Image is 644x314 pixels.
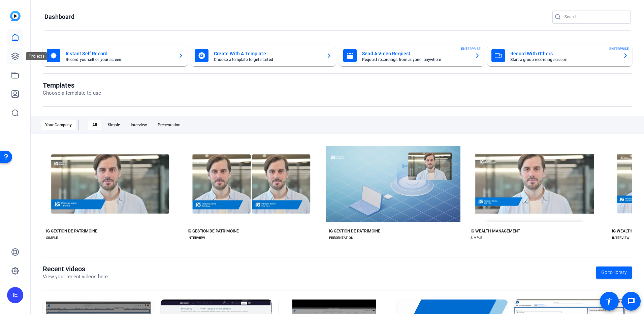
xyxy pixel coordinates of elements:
mat-card-title: Send A Video Request [362,50,469,58]
div: Interview [127,120,151,130]
h1: Recent videos [43,265,108,273]
div: IG GESTION DE PATRIMOINE [329,228,380,234]
mat-card-title: Create With A Template [214,50,321,58]
input: Search [565,13,625,21]
div: SIMPLE [471,235,482,241]
mat-card-subtitle: Request recordings from anyone, anywhere [362,58,469,62]
div: IG GESTION DE PATRIMOINE [46,228,97,234]
div: INTERVIEW [612,235,630,241]
div: IG GESTION DE PATRIMOINE [188,228,239,234]
div: Simple [104,120,124,130]
div: Your Company [41,120,76,130]
mat-icon: accessibility [605,297,613,305]
mat-icon: message [627,297,635,305]
h1: Dashboard [44,13,74,21]
span: ENTERPRISE [461,46,481,51]
div: PRESENTATION [329,235,353,241]
div: Projects [26,52,47,60]
button: Instant Self RecordRecord yourself or your screen [43,45,188,66]
div: All [88,120,101,130]
mat-card-subtitle: Choose a template to get started [214,58,321,62]
span: Go to library [601,269,627,276]
mat-card-subtitle: Start a group recording session [510,58,617,62]
div: IG WEALTH MANAGEMENT [471,228,520,234]
h1: Templates [43,81,101,89]
div: Presentation [154,120,185,130]
div: IE [7,287,23,303]
button: Create With A TemplateChoose a template to get started [191,45,336,66]
div: SIMPLE [46,235,58,241]
p: Choose a template to use [43,89,101,97]
mat-card-title: Instant Self Record [66,50,173,58]
button: Send A Video RequestRequest recordings from anyone, anywhereENTERPRISE [339,45,484,66]
img: blue-gradient.svg [10,11,21,21]
a: Go to library [596,266,632,279]
button: Record With OthersStart a group recording sessionENTERPRISE [487,45,632,66]
mat-card-title: Record With Others [510,50,617,58]
mat-card-subtitle: Record yourself or your screen [66,58,173,62]
div: INTERVIEW [188,235,205,241]
span: ENTERPRISE [609,46,629,51]
p: View your recent videos here [43,273,108,281]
